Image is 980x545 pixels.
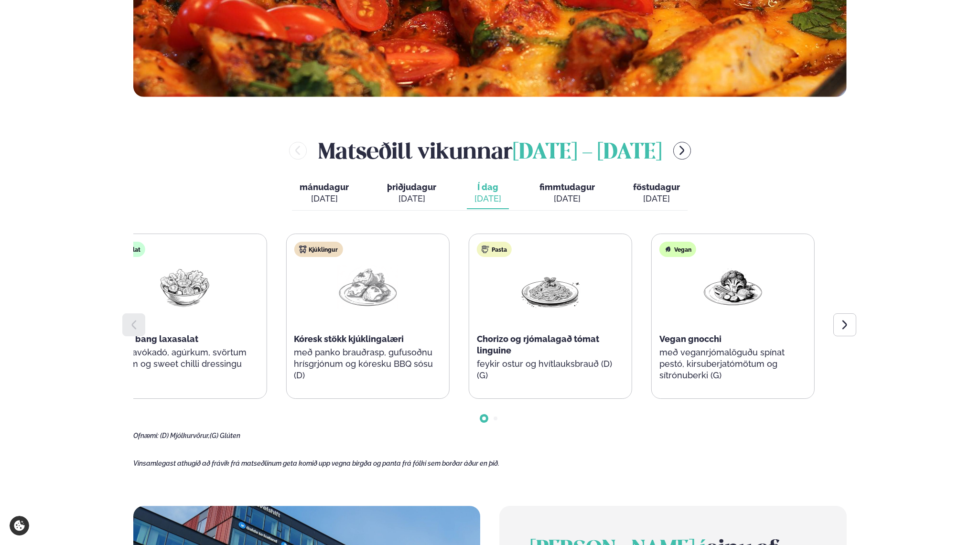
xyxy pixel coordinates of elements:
span: Vinsamlegast athugið að frávik frá matseðlinum geta komið upp vegna birgða og panta frá fólki sem... [133,460,499,467]
button: þriðjudagur [DATE] [379,178,444,209]
button: föstudagur [DATE] [625,178,688,209]
span: Go to slide 1 [482,417,486,420]
div: Vegan [659,242,696,257]
p: með panko brauðrasp, gufusoðnu hrísgrjónum og kóresku BBQ sósu (D) [294,347,441,381]
span: Ofnæmi: [133,432,159,439]
span: (D) Mjólkurvörur, [160,432,210,439]
button: fimmtudagur [DATE] [532,178,603,209]
span: Go to slide 2 [494,417,497,420]
button: menu-btn-right [673,142,691,160]
div: [DATE] [539,193,595,204]
span: þriðjudagur [387,182,436,192]
div: [DATE] [633,193,680,204]
p: feykir ostur og hvítlauksbrauð (D) (G) [477,358,624,381]
div: Kjúklingur [294,242,343,257]
span: Vegan gnocchi [659,334,722,344]
img: Vegan.png [702,265,764,309]
span: föstudagur [633,182,680,192]
p: með avókadó, agúrkum, svörtum sesam og sweet chilli dressingu [111,347,258,370]
span: [DATE] - [DATE] [513,142,662,163]
span: Chorizo og rjómalagað tómat linguine [477,334,599,355]
img: Chicken-thighs.png [337,265,398,309]
span: mánudagur [300,182,349,192]
img: pasta.svg [482,246,489,253]
h2: Matseðill vikunnar [318,135,662,166]
button: Í dag [DATE] [467,178,509,209]
span: fimmtudagur [539,182,595,192]
a: Cookie settings [10,516,29,535]
button: mánudagur [DATE] [292,178,356,209]
img: Spagetti.png [520,265,581,309]
div: [DATE] [300,193,349,204]
span: (G) Glúten [210,432,240,439]
div: Pasta [477,242,512,257]
span: Kóresk stökk kjúklingalæri [294,334,404,344]
div: [DATE] [387,193,436,204]
span: Bang bang laxasalat [111,334,198,344]
div: [DATE] [474,193,501,204]
img: Salad.png [154,265,215,309]
img: chicken.svg [299,246,306,253]
button: menu-btn-left [289,142,307,160]
img: Vegan.svg [664,246,672,253]
p: með veganrjómalöguðu spínat pestó, kirsuberjatómötum og sítrónuberki (G) [659,347,807,381]
span: Í dag [474,182,501,193]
